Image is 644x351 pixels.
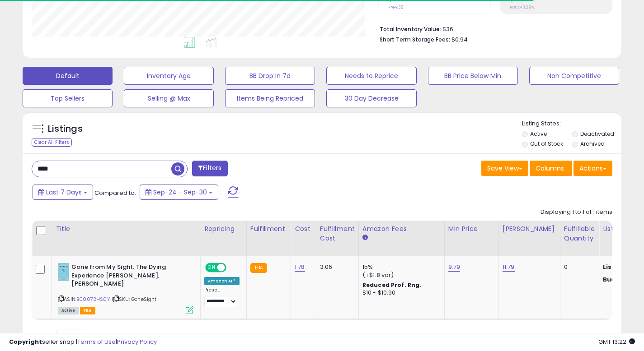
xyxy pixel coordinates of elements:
[204,277,240,285] div: Amazon AI *
[598,337,635,346] span: 2025-10-8 13:22 GMT
[124,89,214,107] button: Selling @ Max
[481,161,528,176] button: Save View
[503,224,556,234] div: [PERSON_NAME]
[124,67,214,85] button: Inventory Age
[206,264,217,272] span: ON
[117,337,157,346] a: Privacy Policy
[225,89,315,107] button: Items Being Repriced
[32,138,72,147] div: Clear All Filters
[153,188,207,197] span: Sep-24 - Sep-30
[58,263,69,281] img: 415+cf2HvtL._SL40_.jpg
[225,67,315,85] button: BB Drop in 7d
[362,234,368,242] small: Amazon Fees.
[56,224,197,234] div: Title
[58,307,79,314] span: All listings currently available for purchase on Amazon
[48,123,83,135] h5: Listings
[250,263,267,273] small: FBA
[23,67,113,85] button: Default
[362,289,437,297] div: $10 - $10.90
[448,263,461,272] a: 9.79
[564,224,595,243] div: Fulfillable Quantity
[362,271,437,279] div: (+$1.8 var)
[94,189,136,197] span: Compared to:
[428,67,518,85] button: BB Price Below Min
[603,263,644,271] b: Listed Price:
[326,67,416,85] button: Needs to Reprice
[522,120,621,128] p: Listing States:
[295,224,312,234] div: Cost
[295,263,305,272] a: 1.78
[451,35,468,44] span: $0.94
[530,161,572,176] button: Columns
[204,224,243,234] div: Repricing
[320,263,352,271] div: 3.06
[320,224,355,243] div: Fulfillment Cost
[510,5,534,10] small: Prev: 43.29%
[46,188,82,197] span: Last 7 Days
[38,332,103,341] span: Show: entries
[58,263,193,313] div: ASIN:
[204,287,240,307] div: Preset:
[33,185,93,200] button: Last 7 Days
[448,224,495,234] div: Min Price
[192,161,227,176] button: Filters
[71,263,181,291] b: Gone from My Sight: The Dying Experience [PERSON_NAME], [PERSON_NAME]
[530,130,547,138] label: Active
[530,140,563,148] label: Out of Stock
[225,264,240,272] span: OFF
[326,89,416,107] button: 30 Day Decrease
[80,307,95,314] span: FBA
[362,281,422,289] b: Reduced Prof. Rng.
[580,140,605,148] label: Archived
[9,337,42,346] strong: Copyright
[541,208,612,217] div: Displaying 1 to 1 of 1 items
[380,25,441,33] b: Total Inventory Value:
[388,5,403,10] small: Prev: 38
[573,161,612,176] button: Actions
[9,338,157,346] div: seller snap | |
[380,36,450,43] b: Short Term Storage Fees:
[250,224,287,234] div: Fulfillment
[140,185,218,200] button: Sep-24 - Sep-30
[76,296,110,303] a: B00072HSCY
[580,130,614,138] label: Deactivated
[564,263,592,271] div: 0
[362,224,441,234] div: Amazon Fees
[536,164,564,173] span: Columns
[380,23,606,34] li: $36
[529,67,619,85] button: Non Competitive
[112,296,157,303] span: | SKU: GoneSight
[503,263,515,272] a: 11.79
[23,89,113,107] button: Top Sellers
[362,263,437,271] div: 15%
[77,337,116,346] a: Terms of Use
